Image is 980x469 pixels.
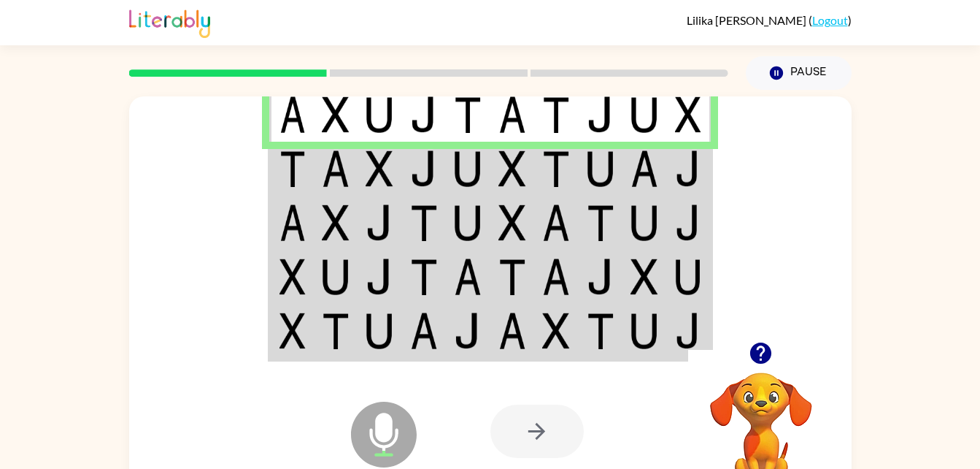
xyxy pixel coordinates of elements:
[410,205,438,241] img: t
[675,313,701,349] img: j
[675,205,701,241] img: j
[587,313,614,349] img: t
[630,205,658,241] img: u
[630,259,658,295] img: x
[630,96,658,133] img: u
[454,205,482,241] img: u
[498,205,526,241] img: x
[279,313,306,349] img: x
[322,96,350,133] img: x
[542,205,570,241] img: a
[675,150,701,187] img: j
[498,313,526,349] img: a
[366,96,393,133] img: u
[675,96,701,133] img: x
[322,313,350,349] img: t
[454,259,482,295] img: a
[322,205,350,241] img: x
[366,205,393,241] img: j
[687,13,809,27] span: Lilika [PERSON_NAME]
[279,205,306,241] img: a
[746,56,852,90] button: Pause
[410,96,438,133] img: j
[587,259,614,295] img: j
[454,96,482,133] img: t
[410,259,438,295] img: t
[279,259,306,295] img: x
[410,150,438,187] img: j
[498,150,526,187] img: x
[454,313,482,349] img: j
[587,96,614,133] img: j
[279,96,306,133] img: a
[542,259,570,295] img: a
[410,313,438,349] img: a
[366,150,393,187] img: x
[498,259,526,295] img: t
[322,259,350,295] img: u
[366,259,393,295] img: j
[129,6,210,38] img: Literably
[542,313,570,349] img: x
[687,13,852,27] div: ( )
[812,13,848,27] a: Logout
[587,150,614,187] img: u
[542,96,570,133] img: t
[675,259,701,295] img: u
[630,150,658,187] img: a
[630,313,658,349] img: u
[498,96,526,133] img: a
[542,150,570,187] img: t
[587,205,614,241] img: t
[366,313,393,349] img: u
[454,150,482,187] img: u
[322,150,350,187] img: a
[279,150,306,187] img: t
